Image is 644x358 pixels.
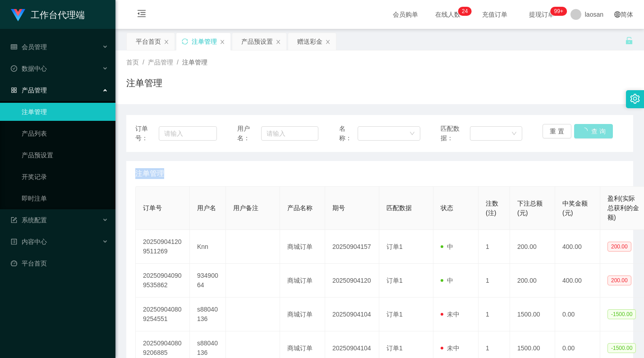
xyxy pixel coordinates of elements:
span: 会员管理 [11,43,47,50]
span: 未中 [441,311,460,318]
span: 提现订单 [524,11,559,18]
a: 工作台代理端 [11,11,85,18]
sup: 24 [458,7,471,16]
td: s88040136 [190,298,226,331]
span: 产品管理 [11,87,47,94]
input: 请输入 [159,126,217,141]
span: 200.00 [607,275,631,285]
span: 期号 [332,204,345,211]
span: 订单号： [135,124,159,143]
td: 商城订单 [280,298,325,331]
i: 图标: sync [182,38,188,45]
span: 订单号 [143,204,162,211]
img: logo.9652507e.png [11,9,25,22]
td: 1 [478,264,510,298]
a: 注单管理 [22,103,108,121]
i: 图标: down [511,131,517,137]
span: 用户名 [197,204,216,211]
h1: 注单管理 [126,76,162,90]
td: 20250904104 [325,298,379,331]
td: 200.00 [510,230,555,264]
span: 注单管理 [182,59,207,66]
span: -1500.00 [607,343,636,353]
a: 产品预设置 [22,146,108,164]
div: 注单管理 [192,33,217,50]
span: 内容中心 [11,238,47,245]
td: 1 [478,298,510,331]
span: 首页 [126,59,139,66]
i: 图标: menu-fold [126,0,157,29]
span: 在线人数 [431,11,465,18]
span: 用户名： [237,124,261,143]
td: 1500.00 [510,298,555,331]
span: 注单管理 [135,168,164,179]
td: 93490064 [190,264,226,298]
span: / [177,59,179,66]
div: 产品预设置 [241,33,273,50]
i: 图标: close [220,39,225,45]
td: 200.00 [510,264,555,298]
i: 图标: close [276,39,281,45]
span: 订单1 [386,277,403,284]
span: / [143,59,144,66]
i: 图标: setting [630,94,640,104]
span: 中奖金额(元) [562,200,588,216]
h1: 工作台代理端 [31,0,85,29]
a: 开奖记录 [22,168,108,186]
div: 平台首页 [136,33,161,50]
span: 数据中心 [11,65,47,72]
p: 4 [465,7,468,16]
span: -1500.00 [607,309,636,319]
td: 1 [478,230,510,264]
td: 202509040909535862 [136,264,190,298]
i: 图标: down [409,131,415,137]
span: 产品名称 [287,204,313,211]
span: 盈利(实际总获利的金额) [607,195,639,221]
a: 产品列表 [22,124,108,142]
span: 用户备注 [233,204,258,211]
span: 名称： [339,124,358,143]
button: 重 置 [543,124,571,138]
input: 请输入 [261,126,319,141]
td: 20250904157 [325,230,379,264]
i: 图标: unlock [625,37,633,45]
td: 商城订单 [280,264,325,298]
i: 图标: form [11,217,17,223]
span: 订单1 [386,344,403,352]
i: 图标: close [325,39,331,45]
span: 充值订单 [478,11,512,18]
i: 图标: appstore-o [11,87,17,93]
span: 系统配置 [11,216,47,224]
td: Knn [190,230,226,264]
span: 下注总额(元) [517,200,543,216]
span: 匹配数据 [386,204,412,211]
p: 2 [462,7,465,16]
span: 中 [441,277,453,284]
div: 赠送彩金 [297,33,322,50]
td: 202509041209511269 [136,230,190,264]
td: 400.00 [555,230,600,264]
i: 图标: check-circle-o [11,65,17,72]
span: 订单1 [386,311,403,318]
span: 中 [441,243,453,250]
td: 商城订单 [280,230,325,264]
span: 注数(注) [486,200,498,216]
span: 订单1 [386,243,403,250]
i: 图标: table [11,44,17,50]
span: 状态 [441,204,453,211]
span: 匹配数据： [441,124,469,143]
i: 图标: global [614,11,621,18]
a: 图标: dashboard平台首页 [11,254,108,272]
span: 产品管理 [148,59,173,66]
sup: 1070 [551,7,567,16]
td: 0.00 [555,298,600,331]
span: 未中 [441,344,460,352]
i: 图标: profile [11,239,17,245]
td: 202509040809254551 [136,298,190,331]
a: 即时注单 [22,189,108,207]
i: 图标: close [164,39,169,45]
td: 400.00 [555,264,600,298]
td: 20250904120 [325,264,379,298]
span: 200.00 [607,242,631,252]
